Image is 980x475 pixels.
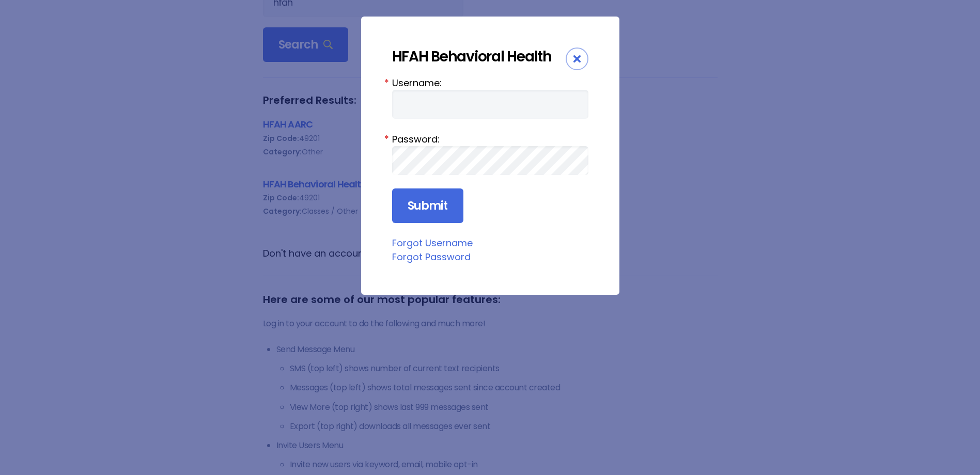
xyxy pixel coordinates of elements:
div: Close [566,47,588,70]
label: Password: [392,132,588,146]
label: Username: [392,76,588,90]
a: Forgot Password [392,250,471,263]
div: HFAH Behavioral Health [392,47,566,66]
input: Submit [392,188,463,224]
a: Forgot Username [392,236,473,249]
